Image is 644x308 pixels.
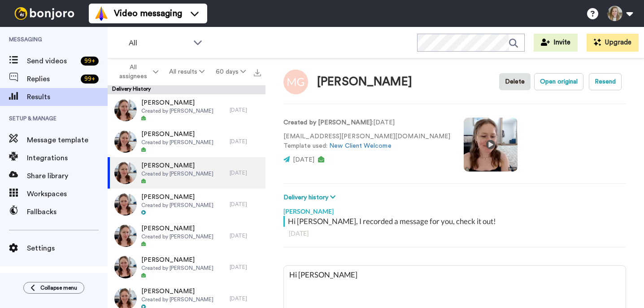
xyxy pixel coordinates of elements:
div: [DATE] [230,232,261,239]
div: [DATE] [230,201,261,208]
span: Settings [27,243,108,254]
a: [PERSON_NAME]Created by [PERSON_NAME][DATE] [108,157,265,189]
span: Message template [27,135,108,145]
span: All [129,38,189,48]
div: [DATE] [230,138,261,145]
strong: Created by [PERSON_NAME] [283,119,372,126]
span: Created by [PERSON_NAME] [141,296,213,303]
span: [PERSON_NAME] [141,161,213,170]
div: [PERSON_NAME] [283,202,626,216]
p: [EMAIL_ADDRESS][PERSON_NAME][DOMAIN_NAME] Template used: [283,132,450,151]
span: Created by [PERSON_NAME] [141,139,213,146]
span: [PERSON_NAME] [141,193,213,202]
button: All assignees [109,59,164,84]
a: [PERSON_NAME]Created by [PERSON_NAME][DATE] [108,94,265,126]
div: Delivery History [108,85,265,94]
button: 60 days [210,64,251,80]
button: All results [164,64,210,80]
button: Export all results that match these filters now. [251,65,264,79]
span: Created by [PERSON_NAME] [141,264,213,272]
span: All assignees [115,63,151,81]
div: 99 + [81,57,99,66]
img: 09135236-9fad-4631-9a24-465caec72807-thumb.jpg [114,99,137,121]
img: f1626ee1-dd41-4c04-8c9d-bac35ad44136-thumb.jpg [114,256,137,278]
div: [DATE] [230,264,261,271]
span: Created by [PERSON_NAME] [141,107,213,114]
a: [PERSON_NAME]Created by [PERSON_NAME][DATE] [108,251,265,283]
span: Share library [27,171,108,181]
div: 99 + [81,75,99,84]
span: [PERSON_NAME] [141,224,213,233]
span: Video messaging [114,7,182,20]
span: Fallbacks [27,207,108,217]
img: 4a8b7db2-9fca-4ef3-8ecb-6893a247a59c-thumb.jpg [114,224,137,247]
span: [PERSON_NAME] [141,255,213,264]
span: Created by [PERSON_NAME] [141,233,213,240]
button: Upgrade [587,34,639,52]
span: [PERSON_NAME] [141,130,213,139]
a: [PERSON_NAME]Created by [PERSON_NAME][DATE] [108,189,265,220]
span: Created by [PERSON_NAME] [141,170,213,177]
button: Resend [589,73,622,90]
a: New Client Welcome [329,143,391,149]
button: Collapse menu [23,282,84,294]
p: : [DATE] [283,118,450,128]
button: Invite [534,34,578,52]
span: Workspaces [27,189,108,199]
img: a42b4277-7497-4fa1-b8bb-f1c4eeecf023-thumb.jpg [114,130,137,153]
img: Image of Mara Glatzel [283,70,308,94]
img: bj-logo-header-white.svg [11,7,78,20]
span: [DATE] [293,157,314,163]
span: Collapse menu [40,284,77,291]
div: [DATE] [230,295,261,302]
button: Delivery history [283,193,338,202]
span: [PERSON_NAME] [141,98,213,107]
span: [PERSON_NAME] [141,287,213,296]
img: export.svg [254,69,261,76]
img: a9b340d5-3ee7-44cf-9c0d-d1914ed02eed-thumb.jpg [114,162,137,184]
div: [DATE] [230,169,261,176]
span: Integrations [27,153,108,163]
span: Send videos [27,56,77,66]
div: [DATE] [230,106,261,114]
span: Results [27,92,108,102]
button: Delete [499,73,531,90]
img: 1ed97b65-0857-41cd-ac61-8738c8b6276f-thumb.jpg [114,193,137,216]
a: [PERSON_NAME]Created by [PERSON_NAME][DATE] [108,220,265,251]
div: [PERSON_NAME] [317,75,412,88]
span: Created by [PERSON_NAME] [141,202,213,209]
span: Replies [27,74,77,84]
div: Hi [PERSON_NAME], I recorded a message for you, check it out! [288,216,624,227]
div: [DATE] [289,229,621,238]
a: [PERSON_NAME]Created by [PERSON_NAME][DATE] [108,126,265,157]
img: vm-color.svg [94,6,109,21]
button: Open original [534,73,583,90]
